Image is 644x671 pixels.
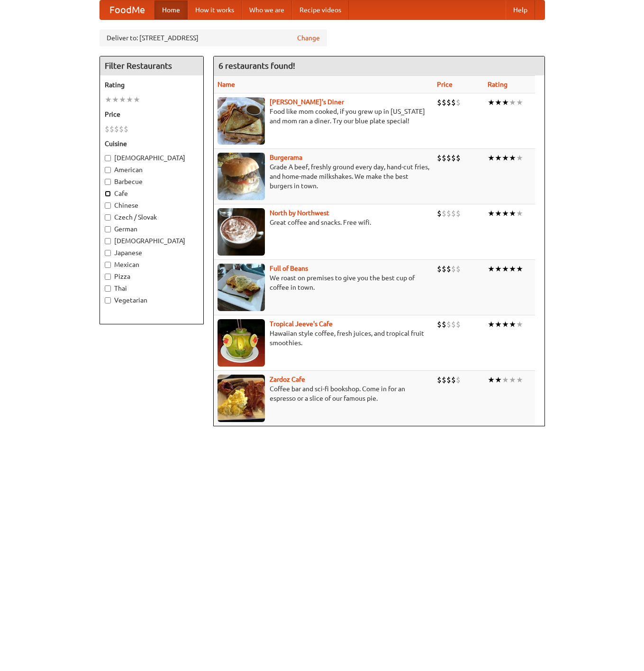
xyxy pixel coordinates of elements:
[105,238,111,244] input: [DEMOGRAPHIC_DATA]
[218,162,429,191] p: Grade A beef, freshly ground every day, hand-cut fries, and home-made milkshakes. We make the bes...
[516,153,523,163] li: ★
[218,375,265,422] img: zardoz.jpg
[218,384,429,403] p: Coffee bar and sci-fi bookshop. Come in for an espresso or a slice of our famous pie.
[502,319,509,330] li: ★
[516,97,523,108] li: ★
[105,226,111,232] input: German
[100,29,327,46] div: Deliver to: [STREET_ADDRESS]
[456,319,461,330] li: $
[218,218,429,227] p: Great coffee and snacks. Free wifi.
[270,98,344,106] b: [PERSON_NAME]'s Diner
[105,224,199,234] label: German
[502,97,509,108] li: ★
[488,375,495,385] li: ★
[442,153,446,163] li: $
[456,153,461,163] li: $
[442,208,446,219] li: $
[105,191,111,197] input: Cafe
[105,201,199,210] label: Chinese
[502,375,509,385] li: ★
[446,208,451,219] li: $
[488,264,495,274] li: ★
[502,264,509,274] li: ★
[446,153,451,163] li: $
[446,319,451,330] li: $
[218,97,265,145] img: sallys.jpg
[446,375,451,385] li: $
[509,264,516,274] li: ★
[105,153,199,163] label: [DEMOGRAPHIC_DATA]
[488,97,495,108] li: ★
[297,33,320,43] a: Change
[105,202,111,209] input: Chinese
[218,329,429,348] p: Hawaiian style coffee, fresh juices, and tropical fruit smoothies.
[495,375,502,385] li: ★
[114,124,119,134] li: $
[516,319,523,330] li: ★
[105,248,199,257] label: Japanese
[105,297,111,303] input: Vegetarian
[105,212,199,222] label: Czech / Slovak
[124,124,128,134] li: $
[133,94,140,105] li: ★
[495,208,502,219] li: ★
[456,264,461,274] li: $
[112,94,119,105] li: ★
[488,153,495,163] li: ★
[495,97,502,108] li: ★
[502,208,509,219] li: ★
[270,376,305,383] a: Zardoz Cafe
[119,94,126,105] li: ★
[270,209,329,217] a: North by Northwest
[506,0,535,19] a: Help
[437,375,442,385] li: $
[451,375,456,385] li: $
[292,0,349,19] a: Recipe videos
[100,56,203,75] h4: Filter Restaurants
[105,80,199,90] h5: Rating
[451,264,456,274] li: $
[437,153,442,163] li: $
[126,94,133,105] li: ★
[105,262,111,268] input: Mexican
[442,319,446,330] li: $
[105,285,111,292] input: Thai
[488,81,508,88] a: Rating
[242,0,292,19] a: Who we are
[270,320,333,328] a: Tropical Jeeve's Cafe
[154,0,188,19] a: Home
[437,97,442,108] li: $
[488,208,495,219] li: ★
[105,177,199,186] label: Barbecue
[105,179,111,185] input: Barbecue
[509,97,516,108] li: ★
[437,264,442,274] li: $
[451,97,456,108] li: $
[105,236,199,246] label: [DEMOGRAPHIC_DATA]
[495,264,502,274] li: ★
[105,260,199,269] label: Mexican
[451,319,456,330] li: $
[105,94,112,105] li: ★
[456,208,461,219] li: $
[270,154,302,161] a: Burgerama
[218,264,265,311] img: beans.jpg
[119,124,124,134] li: $
[270,265,308,272] a: Full of Beans
[442,97,446,108] li: $
[516,208,523,219] li: ★
[105,110,199,119] h5: Price
[188,0,242,19] a: How it works
[100,0,154,19] a: FoodMe
[218,61,295,70] ng-pluralize: 6 restaurants found!
[495,319,502,330] li: ★
[105,189,199,198] label: Cafe
[495,153,502,163] li: ★
[456,97,461,108] li: $
[437,81,453,88] a: Price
